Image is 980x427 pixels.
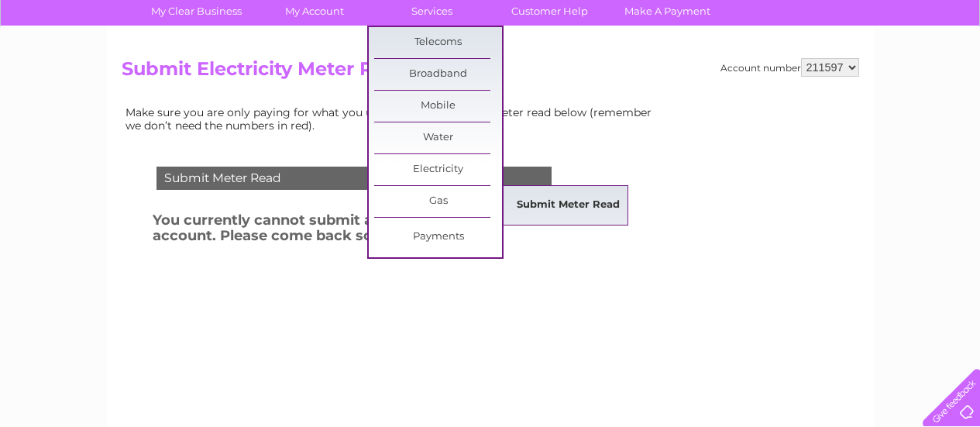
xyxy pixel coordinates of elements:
a: 0333 014 3131 [688,8,795,27]
a: Telecoms [374,27,502,58]
img: logo.png [34,40,113,88]
a: Payments [374,222,502,253]
td: Make sure you are only paying for what you use. Simply enter your meter read below (remember we d... [122,102,664,135]
div: Clear Business is a trading name of Verastar Limited (registered in [GEOGRAPHIC_DATA] No. 3667643... [125,9,857,75]
h2: Submit Electricity Meter Read [122,58,859,88]
a: Telecoms [789,66,836,77]
a: Energy [746,66,780,77]
a: Blog [845,66,868,77]
div: Submit Meter Read [156,167,552,190]
a: Electricity [374,154,502,185]
a: Water [707,66,737,77]
a: Contact [877,66,915,77]
a: Log out [929,66,965,77]
a: Mobile [374,91,502,122]
a: Gas [374,186,502,217]
h3: You currently cannot submit a meter reading on this account. Please come back soon! [153,209,593,252]
a: Submit Meter Read [504,190,632,221]
a: Broadband [374,59,502,90]
a: Water [374,122,502,153]
div: Account number [720,58,859,77]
